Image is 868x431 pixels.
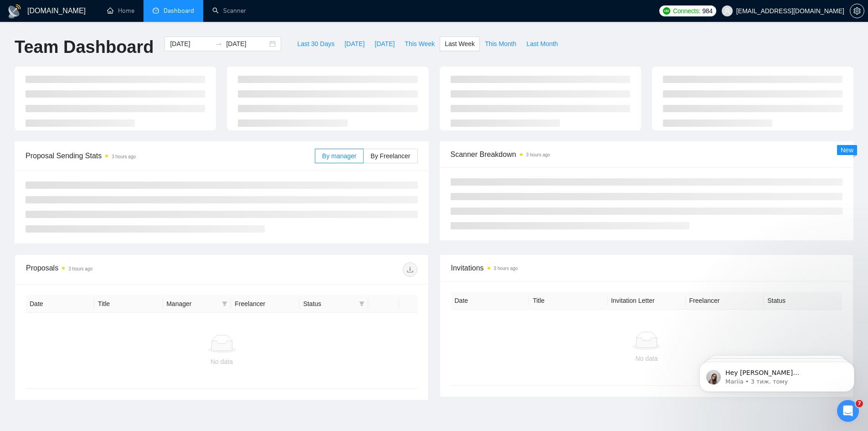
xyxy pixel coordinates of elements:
span: Last Month [526,39,558,49]
a: homeHome [107,7,134,15]
span: By Freelancer [370,152,410,160]
th: Status [764,292,842,310]
th: Title [94,295,163,313]
time: 3 hours ago [526,152,550,157]
span: filter [359,301,365,306]
span: Last 30 Days [297,39,334,49]
h1: Team Dashboard [15,36,154,58]
span: This Week [405,39,435,49]
time: 3 hours ago [494,266,518,271]
span: Proposal Sending Stats [26,150,315,161]
span: Scanner Breakdown [451,149,843,160]
button: Last Month [521,36,563,51]
input: Start date [170,39,211,49]
iframe: Intercom notifications повідомлення [686,343,868,406]
button: Last Week [440,36,480,51]
button: This Week [400,36,440,51]
div: No data [33,357,410,367]
img: logo [7,4,22,19]
iframe: Intercom live chat [837,400,859,422]
button: setting [850,4,864,18]
th: Invitation Letter [607,292,686,310]
img: upwork-logo.png [663,7,670,15]
span: dashboard [153,7,159,14]
th: Date [26,295,94,313]
span: This Month [485,39,516,49]
th: Freelancer [686,292,764,310]
a: searchScanner [212,7,246,15]
span: filter [357,297,366,311]
span: New [841,146,853,154]
th: Date [451,292,529,310]
span: setting [850,7,864,15]
a: setting [850,7,864,15]
span: Invitations [451,262,842,274]
span: 7 [856,400,863,407]
span: swap-right [215,40,222,47]
span: Hey [PERSON_NAME][EMAIL_ADDRESS][DOMAIN_NAME], Looks like your Upwork agency IT-Dimension ran out... [40,26,154,161]
span: filter [220,297,229,311]
th: Freelancer [231,295,299,313]
span: filter [222,301,227,306]
time: 3 hours ago [112,154,136,159]
span: By manager [322,152,356,160]
input: End date [226,39,267,49]
time: 3 hours ago [68,266,92,271]
button: [DATE] [339,36,370,51]
span: Status [303,299,355,309]
span: user [724,8,730,14]
span: Last Week [445,39,475,49]
th: Title [529,292,607,310]
button: Last 30 Days [292,36,339,51]
span: 984 [702,6,712,16]
div: Proposals [26,262,221,277]
span: [DATE] [375,39,395,49]
span: to [215,40,222,47]
button: This Month [480,36,521,51]
span: Connects: [673,6,700,16]
span: Dashboard [164,7,194,15]
p: Message from Mariia, sent 3 тиж. тому [40,35,157,43]
span: [DATE] [344,39,365,49]
span: Manager [166,299,218,309]
th: Manager [163,295,231,313]
div: No data [458,353,835,363]
button: [DATE] [370,36,400,51]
